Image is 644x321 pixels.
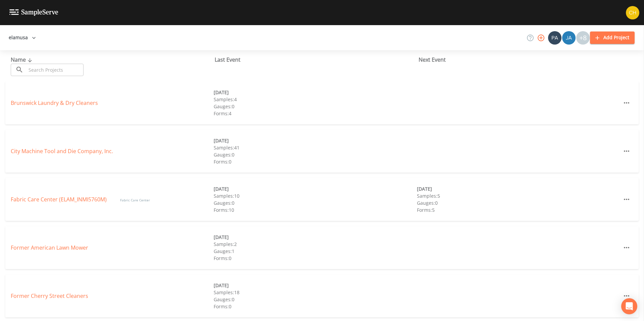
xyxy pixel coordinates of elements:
[548,31,562,45] div: Patrick Caulfield
[214,137,417,144] div: [DATE]
[11,292,88,300] a: Former Cherry Street Cleaners
[417,192,620,199] div: Samples: 5
[214,103,417,110] div: Gauges: 0
[214,296,417,303] div: Gauges: 0
[214,206,417,213] div: Forms: 10
[214,89,417,96] div: [DATE]
[214,248,417,255] div: Gauges: 1
[214,303,417,310] div: Forms: 0
[214,289,417,296] div: Samples: 18
[214,110,417,117] div: Forms: 4
[576,31,590,45] div: +8
[26,64,84,76] input: Search Projects
[214,282,417,289] div: [DATE]
[214,151,417,158] div: Gauges: 0
[11,56,34,63] span: Name
[214,185,417,192] div: [DATE]
[590,31,635,44] button: Add Project
[214,158,417,165] div: Forms: 0
[214,192,417,199] div: Samples: 10
[626,6,639,19] img: d86ae1ecdc4518aa9066df4dc24f587e
[214,96,417,103] div: Samples: 4
[11,99,98,107] a: Brunswick Laundry & Dry Cleaners
[120,198,150,202] span: Fabric Care Center
[548,31,561,45] img: 642d39ac0e0127a36d8cdbc932160316
[621,298,637,314] div: Open Intercom Messenger
[562,31,576,45] img: de60428fbf029cf3ba8fe1992fc15c16
[9,9,58,16] img: logo
[417,206,620,213] div: Forms: 5
[6,31,39,44] button: elamusa
[214,255,417,262] div: Forms: 0
[214,241,417,248] div: Samples: 2
[562,31,576,45] div: James Patrick Hogan
[11,196,107,203] a: Fabric Care Center (ELAM_INMI5760M)
[214,199,417,206] div: Gauges: 0
[417,185,620,192] div: [DATE]
[417,199,620,206] div: Gauges: 0
[214,234,417,241] div: [DATE]
[11,244,88,251] a: Former American Lawn Mower
[214,144,417,151] div: Samples: 41
[419,56,623,64] div: Next Event
[11,147,113,155] a: City Machine Tool and Die Company, Inc.
[215,56,419,64] div: Last Event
